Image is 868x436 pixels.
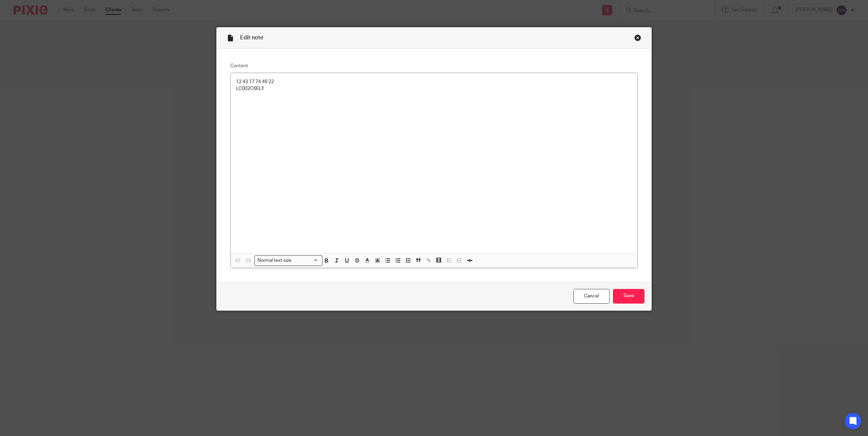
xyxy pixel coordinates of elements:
label: Content [230,62,638,69]
span: Normal text size [256,257,293,264]
input: Search for option [294,257,318,264]
p: LC002C6EL!! [236,85,632,92]
p: 12 43 17 74 49 22 [236,78,632,85]
span: Edit note [240,35,263,40]
input: Save [613,289,645,304]
a: Cancel [573,289,610,304]
div: Search for option [254,255,322,266]
div: Close this dialog window [634,34,641,41]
